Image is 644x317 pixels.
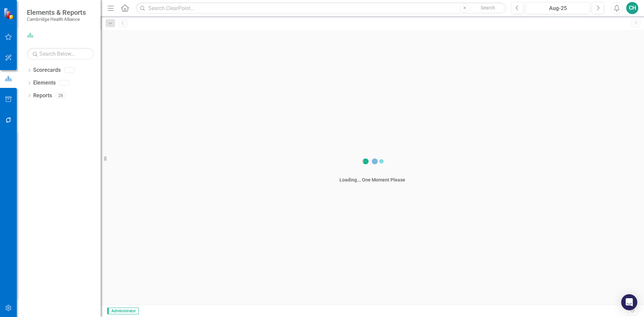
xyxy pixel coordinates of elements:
[136,2,506,14] input: Search ClearPoint...
[33,66,61,74] a: Scorecards
[33,92,52,100] a: Reports
[27,48,94,60] input: Search Below...
[621,294,637,310] div: Open Intercom Messenger
[33,79,56,87] a: Elements
[528,4,588,12] div: Aug-25
[3,7,15,19] img: ClearPoint Strategy
[339,176,405,183] div: Loading... One Moment Please
[481,5,495,10] span: Search
[27,8,86,16] span: Elements & Reports
[471,3,504,13] button: Search
[626,2,638,14] button: CH
[526,2,590,14] button: Aug-25
[107,308,139,314] span: Administrator
[27,16,86,22] small: Cambridge Health Alliance
[55,93,66,98] div: 28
